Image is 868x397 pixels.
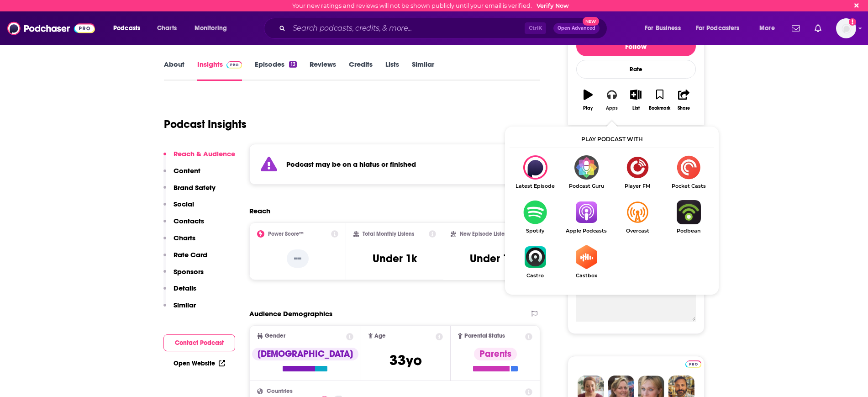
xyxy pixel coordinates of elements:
[470,252,514,265] h3: Under 1k
[163,217,204,233] button: Contacts
[648,84,672,116] button: Bookmark
[510,131,714,148] div: Play podcast with
[690,21,753,36] button: open menu
[606,106,618,111] div: Apps
[612,155,663,189] a: Player FMPlayer FM
[373,252,417,265] h3: Under 1k
[273,18,616,39] div: Search podcasts, credits, & more...
[561,273,612,279] span: Castbox
[174,233,195,242] p: Charts
[107,21,152,36] button: open menu
[612,200,663,234] a: OvercastOvercast
[174,183,216,192] p: Brand Safety
[510,183,561,189] span: Latest Episode
[286,160,416,169] strong: Podcast may be on a hiatus or finished
[753,21,786,36] button: open menu
[385,60,399,81] a: Lists
[374,333,386,339] span: Age
[788,21,804,36] a: Show notifications dropdown
[759,22,775,35] span: More
[389,351,422,369] span: 33 yo
[576,84,600,116] button: Play
[174,166,200,175] p: Content
[163,334,235,351] button: Contact Podcast
[663,183,714,189] span: Pocket Casts
[174,250,207,259] p: Rate Card
[7,20,95,37] img: Podchaser - Follow, Share and Rate Podcasts
[310,60,336,81] a: Reviews
[561,245,612,279] a: CastboxCastbox
[561,155,612,189] a: Podcast GuruPodcast Guru
[249,309,332,318] h2: Audience Demographics
[537,2,569,9] a: Verify Now
[663,155,714,189] a: Pocket CastsPocket Casts
[164,117,247,131] h1: Podcast Insights
[163,233,195,250] button: Charts
[649,106,670,111] div: Bookmark
[624,84,647,116] button: List
[163,267,204,284] button: Sponsors
[685,359,701,368] a: Pro website
[163,149,235,166] button: Reach & Audience
[576,60,696,79] div: Rate
[663,228,714,234] span: Podbean
[510,273,561,279] span: Castro
[678,106,690,111] div: Share
[268,231,304,237] h2: Power Score™
[412,60,434,81] a: Similar
[113,22,140,35] span: Podcasts
[349,60,373,81] a: Credits
[632,106,640,111] div: List
[174,301,196,309] p: Similar
[163,183,216,200] button: Brand Safety
[267,388,293,394] span: Countries
[685,360,701,368] img: Podchaser Pro
[561,200,612,234] a: Apple PodcastsApple Podcasts
[836,18,856,38] button: Show profile menu
[163,301,196,318] button: Similar
[561,228,612,234] span: Apple Podcasts
[525,22,546,34] span: Ctrl K
[460,231,510,237] h2: New Episode Listens
[226,61,242,69] img: Podchaser Pro
[174,200,194,208] p: Social
[188,21,239,36] button: open menu
[249,206,270,215] h2: Reach
[849,18,856,26] svg: Email not verified
[612,183,663,189] span: Player FM
[663,200,714,234] a: PodbeanPodbean
[558,26,595,31] span: Open Advanced
[474,348,517,360] div: Parents
[287,249,309,268] p: --
[583,106,593,111] div: Play
[163,200,194,217] button: Social
[672,84,695,116] button: Share
[163,250,207,267] button: Rate Card
[811,21,825,36] a: Show notifications dropdown
[836,18,856,38] span: Logged in as MelissaPS
[265,333,285,339] span: Gender
[174,360,225,367] a: Open Website
[510,155,561,189] div: The Cybersecurity Crowd on Latest Episode
[510,228,561,234] span: Spotify
[289,61,296,68] div: 13
[600,84,624,116] button: Apps
[197,60,242,81] a: InsightsPodchaser Pro
[174,284,196,292] p: Details
[164,60,184,81] a: About
[163,284,196,301] button: Details
[576,36,696,56] button: Follow
[612,228,663,234] span: Overcast
[174,267,204,276] p: Sponsors
[195,22,227,35] span: Monitoring
[255,60,296,81] a: Episodes13
[561,183,612,189] span: Podcast Guru
[510,245,561,279] a: CastroCastro
[696,22,740,35] span: For Podcasters
[289,21,525,36] input: Search podcasts, credits, & more...
[252,348,358,360] div: [DEMOGRAPHIC_DATA]
[163,166,200,183] button: Content
[510,200,561,234] a: SpotifySpotify
[151,21,182,36] a: Charts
